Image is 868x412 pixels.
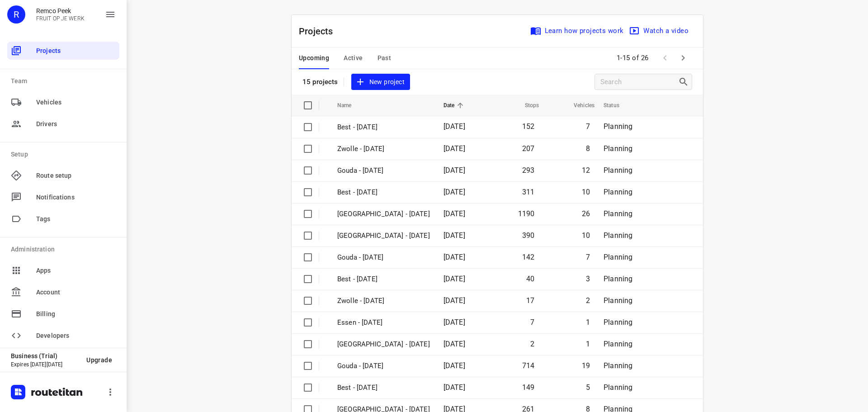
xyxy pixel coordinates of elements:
span: 207 [522,144,535,153]
span: 40 [526,275,534,283]
span: 5 [586,383,590,392]
span: 7 [586,122,590,131]
span: [DATE] [443,188,465,196]
span: 149 [522,383,535,392]
span: Planning [604,166,632,175]
span: 19 [582,361,590,370]
span: Upgrade [86,356,112,364]
div: Developers [7,327,119,345]
span: [DATE] [443,144,465,153]
p: Zwolle - Tuesday [337,231,430,241]
span: Status [604,100,631,111]
span: Stops [513,100,539,111]
span: 8 [586,144,590,153]
div: R [7,5,25,24]
span: [DATE] [443,340,465,348]
span: 7 [586,253,590,261]
span: Planning [604,144,632,153]
span: [DATE] [443,361,465,370]
p: FRUIT OP JE WERK [36,15,85,22]
span: 26 [582,209,590,218]
span: Next Page [674,49,692,67]
span: Developers [36,331,116,341]
input: Search projects [600,75,678,89]
p: Team [11,76,119,86]
span: Drivers [36,119,116,129]
div: Account [7,283,119,301]
span: Apps [36,266,116,275]
span: Planning [604,253,632,261]
span: 17 [526,296,534,305]
span: [DATE] [443,231,465,240]
p: Essen - Friday [337,317,430,328]
span: Previous Page [656,49,674,67]
span: [DATE] [443,275,465,283]
p: Zwolle - Friday [337,296,430,306]
p: Remco Peek [36,7,85,14]
span: Billing [36,309,116,319]
span: 3 [586,275,590,283]
span: Planning [604,296,632,305]
button: Upgrade [79,352,119,368]
button: New project [351,74,410,90]
span: 293 [522,166,535,175]
span: Past [377,52,392,64]
span: 1 [586,318,590,327]
span: 2 [586,296,590,305]
span: Planning [604,122,632,131]
span: Planning [604,188,632,196]
span: 142 [522,253,535,261]
p: Antwerpen - Thursday [337,339,430,350]
span: 7 [530,318,534,327]
span: [DATE] [443,296,465,305]
p: Setup [11,150,119,159]
span: [DATE] [443,253,465,261]
div: Route setup [7,166,119,185]
p: Gouda - Friday [337,252,430,263]
span: Account [36,288,116,297]
div: Search [678,76,692,87]
div: Apps [7,261,119,279]
div: Vehicles [7,93,119,111]
span: Planning [604,209,632,218]
span: Vehicles [562,100,594,111]
p: Zwolle - Wednesday [337,209,430,219]
span: [DATE] [443,209,465,218]
p: Projects [299,24,340,38]
span: Upcoming [299,52,329,64]
span: 1 [586,340,590,348]
span: 2 [530,340,534,348]
span: Notifications [36,193,116,202]
span: [DATE] [443,318,465,327]
span: Vehicles [36,98,116,107]
span: [DATE] [443,383,465,392]
p: Best - Thursday [337,187,430,198]
span: Planning [604,231,632,240]
span: 714 [522,361,535,370]
div: Billing [7,305,119,323]
div: Drivers [7,115,119,133]
p: Gouda - Friday [337,166,430,176]
p: Zwolle - Friday [337,144,430,154]
span: 10 [582,231,590,240]
p: Best - Thursday [337,383,430,393]
span: Active [344,52,363,64]
span: Name [337,100,363,111]
span: Tags [36,214,116,224]
span: 10 [582,188,590,196]
p: Expires [DATE][DATE] [11,361,79,368]
div: Tags [7,210,119,228]
div: Projects [7,42,119,60]
span: Planning [604,340,632,348]
p: 15 projects [302,78,338,86]
p: Best - [DATE] [337,122,430,133]
p: Best - Friday [337,274,430,284]
span: Planning [604,318,632,327]
span: Projects [36,46,116,56]
div: Notifications [7,188,119,206]
span: 390 [522,231,535,240]
span: Planning [604,383,632,392]
span: 1-15 of 26 [613,48,652,68]
p: Administration [11,245,119,254]
span: 152 [522,122,535,131]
